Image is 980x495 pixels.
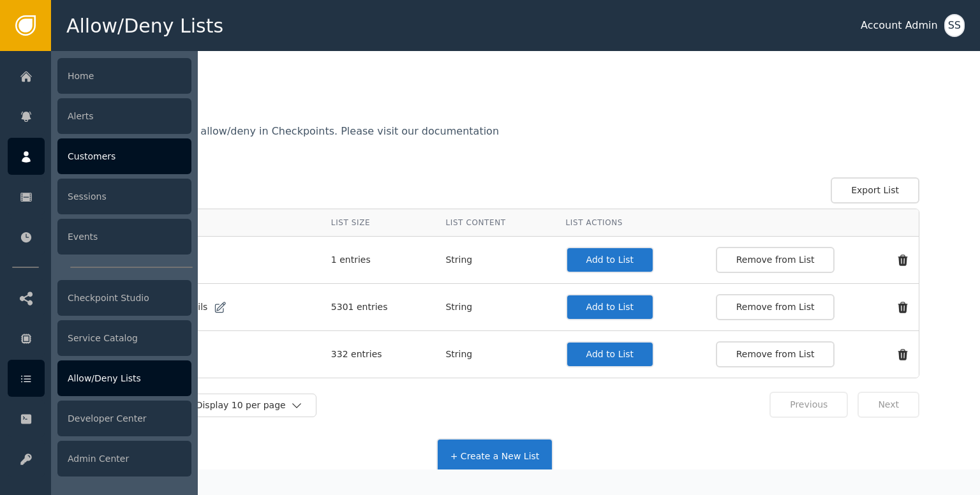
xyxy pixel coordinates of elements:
span: Allow/Deny Lists [66,11,223,40]
div: 5301 entries [331,300,427,314]
a: Sessions [8,178,191,215]
div: 332 entries [331,348,427,361]
button: Display 10 per page [182,394,316,417]
div: String [445,348,546,361]
div: Events [57,219,191,255]
button: + Create a New List [436,438,554,475]
button: Remove from List [716,341,835,367]
button: SS [944,14,965,37]
div: Service Catalog [57,320,191,356]
div: Developer Center [57,401,191,436]
th: List Content [436,209,556,237]
a: Service Catalog [8,320,191,357]
div: Allow/Deny Lists [57,360,191,396]
button: Add to List [566,247,655,273]
div: String [445,253,546,267]
div: Customers [57,138,191,174]
button: Remove from List [716,247,835,273]
div: Checkpoint Studio [57,280,191,316]
a: Admin Center [8,440,191,477]
th: List Actions [556,209,919,237]
a: Events [8,218,191,255]
div: Admin Center [57,441,191,477]
button: Add to List [566,294,655,320]
button: Remove from List [716,294,835,320]
div: Sessions [57,179,191,214]
div: Home [57,58,191,94]
th: List Size [322,209,436,237]
div: 1 entries [331,253,427,267]
a: Allow/Deny Lists [8,360,191,397]
div: Display 10 per page [196,399,290,412]
div: String [445,300,546,314]
div: Alerts [57,98,191,134]
div: Account Admin [861,18,938,33]
button: Export List [831,177,919,203]
a: Developer Center [8,400,191,437]
a: Home [8,57,191,94]
button: Add to List [566,341,655,367]
a: Alerts [8,98,191,135]
a: here [70,137,919,147]
div: Manage lists of values to allow/deny in Checkpoints. Please visit our documentation . [70,126,919,157]
a: Checkpoint Studio [8,279,191,316]
a: Customers [8,138,191,175]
